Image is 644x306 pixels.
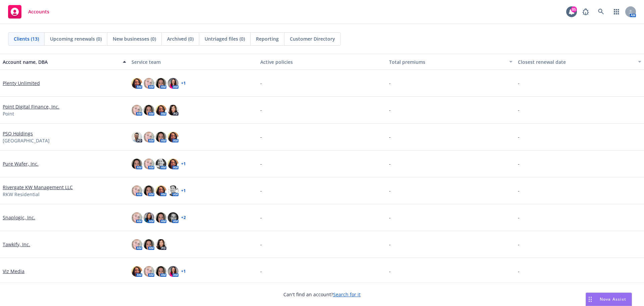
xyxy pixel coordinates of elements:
img: photo [168,78,178,89]
span: - [518,106,520,114]
img: photo [131,132,142,142]
a: Search [594,5,608,18]
span: Nova Assist [600,296,626,302]
span: New businesses (0) [113,35,156,42]
div: Active policies [260,58,384,65]
div: Service team [131,58,255,65]
span: - [389,187,391,194]
img: photo [156,185,166,196]
a: Point Digital Finance, Inc. [3,103,59,110]
img: photo [144,239,154,250]
a: + 1 [181,189,186,193]
span: - [389,106,391,114]
a: Snaplogic, Inc. [3,214,35,221]
span: Point [3,110,14,117]
span: - [389,160,391,167]
span: Customer Directory [290,35,335,42]
img: photo [156,132,166,142]
img: photo [131,185,142,196]
div: 85 [571,6,577,12]
span: Can't find an account? [283,291,361,298]
span: - [260,80,262,87]
a: Report a Bug [579,5,592,18]
span: RKW Residential [3,191,40,198]
span: - [260,214,262,221]
img: photo [144,266,154,277]
img: photo [144,132,154,142]
img: photo [156,159,166,169]
div: Drag to move [586,293,594,306]
img: photo [131,212,142,223]
a: + 1 [181,162,186,166]
img: photo [144,185,154,196]
img: photo [131,239,142,250]
span: - [518,241,520,248]
button: Service team [129,54,258,70]
img: photo [131,78,142,89]
span: - [518,187,520,194]
img: photo [131,105,142,116]
a: Accounts [5,2,52,21]
span: Untriaged files (0) [205,35,245,42]
span: - [260,268,262,275]
span: - [518,214,520,221]
img: photo [156,266,166,277]
img: photo [168,212,178,223]
a: Plenty Unlimited [3,80,40,87]
span: Archived (0) [167,35,194,42]
img: photo [156,239,166,250]
img: photo [168,266,178,277]
img: photo [144,159,154,169]
img: photo [144,78,154,89]
a: + 2 [181,216,186,220]
a: Tawkify, Inc. [3,241,30,248]
span: - [389,268,391,275]
span: Clients (13) [14,35,39,42]
img: photo [168,185,178,196]
a: Search for it [333,291,361,298]
a: + 1 [181,269,186,273]
img: photo [168,132,178,142]
img: photo [156,78,166,89]
span: - [260,106,262,114]
a: Rivergate KW Management LLC [3,184,73,191]
button: Active policies [258,54,386,70]
span: - [260,241,262,248]
div: Account name, DBA [3,58,119,65]
img: photo [156,212,166,223]
img: photo [168,159,178,169]
span: - [518,80,520,87]
div: Total premiums [389,58,505,65]
a: Viz Media [3,268,24,275]
span: [GEOGRAPHIC_DATA] [3,137,50,144]
span: - [389,214,391,221]
button: Closest renewal date [515,54,644,70]
span: - [389,241,391,248]
img: photo [168,105,178,116]
img: photo [144,105,154,116]
span: - [518,268,520,275]
img: photo [131,159,142,169]
span: - [260,133,262,140]
span: - [518,133,520,140]
img: photo [144,212,154,223]
span: - [260,160,262,167]
span: Upcoming renewals (0) [50,35,102,42]
div: Closest renewal date [518,58,634,65]
a: PSQ Holdings [3,130,33,137]
span: - [389,80,391,87]
button: Total premiums [386,54,515,70]
img: photo [131,266,142,277]
span: - [260,187,262,194]
a: + 1 [181,81,186,85]
button: Nova Assist [586,293,632,306]
a: Switch app [610,5,623,18]
span: - [518,160,520,167]
img: photo [156,105,166,116]
span: - [389,133,391,140]
span: Accounts [28,9,49,14]
a: Pure Wafer, Inc. [3,160,39,167]
span: Reporting [256,35,279,42]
